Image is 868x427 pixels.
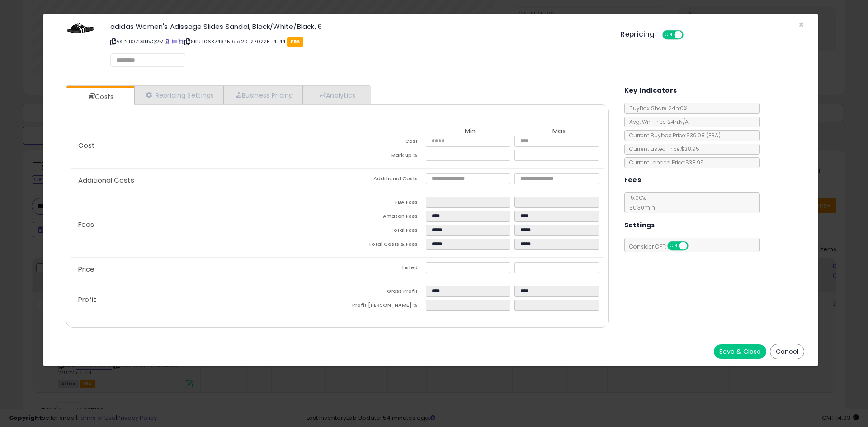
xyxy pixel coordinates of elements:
h5: Key Indicators [624,85,677,96]
td: Gross Profit [337,286,426,300]
h5: Repricing: [621,31,657,38]
span: OFF [682,31,697,39]
td: Amazon Fees [337,211,426,225]
button: Save & Close [714,344,766,359]
a: All offer listings [172,38,177,45]
td: Additional Costs [337,173,426,187]
span: 15.00 % [625,194,655,211]
span: Consider CPT: [625,243,700,250]
h3: adidas Women's Adissage Slides Sandal, Black/White/Black, 6 [110,23,607,30]
a: Repricing Settings [134,86,224,104]
th: Max [514,127,603,136]
td: Listed [337,262,426,276]
p: Fees [71,221,337,228]
p: Cost [71,142,337,149]
span: BuyBox Share 24h: 0% [625,104,687,112]
p: Additional Costs [71,177,337,184]
span: OFF [687,242,701,250]
span: Current Buybox Price: [625,131,721,139]
span: $0.30 min [625,204,655,211]
span: ( FBA ) [706,131,721,139]
p: Profit [71,296,337,303]
span: Avg. Win Price 24h: N/A [625,118,689,126]
a: Analytics [303,86,370,104]
h5: Fees [624,174,642,186]
span: ON [663,31,675,39]
a: BuyBox page [165,38,170,45]
span: $39.08 [686,131,721,139]
td: Cost [337,136,426,150]
a: Business Pricing [224,86,303,104]
span: FBA [287,37,304,47]
p: Price [71,266,337,273]
span: Current Landed Price: $38.95 [625,159,704,166]
th: Min [426,127,514,136]
td: Total Costs & Fees [337,239,426,253]
h5: Settings [624,220,655,231]
td: Total Fees [337,225,426,239]
img: 31zTnz5XwdL._SL60_.jpg [67,23,94,33]
span: ON [668,242,679,250]
p: ASIN: B07D9NVQ2M | SKU: 1068749459ad20-270225-4-44 [110,34,607,49]
a: Your listing only [178,38,183,45]
span: Current Listed Price: $38.95 [625,145,699,153]
td: Profit [PERSON_NAME] % [337,300,426,314]
button: Cancel [770,344,804,359]
span: × [798,18,804,31]
a: Costs [66,88,133,106]
td: Mark up % [337,150,426,164]
td: FBA Fees [337,197,426,211]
